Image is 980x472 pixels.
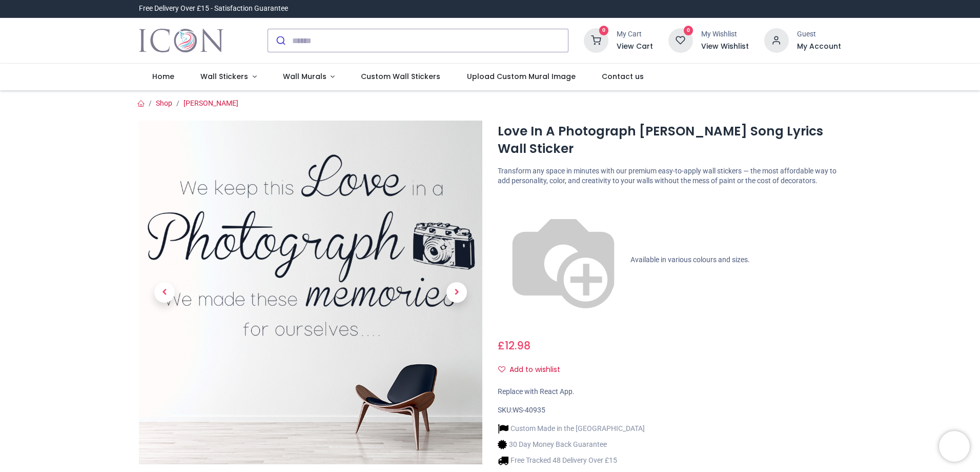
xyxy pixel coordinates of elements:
[270,64,348,90] a: Wall Murals
[513,406,545,414] span: WS-40935
[156,99,172,107] a: Shop
[617,42,653,52] a: View Cart
[200,71,248,82] span: Wall Stickers
[630,255,750,264] span: Available in various colours and sizes.
[139,4,288,14] div: Free Delivery Over £15 - Satisfaction Guarantee
[617,29,653,40] div: My Cart
[498,439,645,450] li: 30 Day Money Back Guarantee
[797,29,841,40] div: Guest
[599,26,609,35] sup: 0
[139,121,482,464] img: Love In A Photograph Ed Sheeran Song Lyrics Wall Sticker
[139,26,223,55] img: Icon Wall Stickers
[498,423,645,434] li: Custom Made in the [GEOGRAPHIC_DATA]
[152,71,174,82] span: Home
[498,361,569,379] button: Add to wishlistAdd to wishlist
[139,172,190,413] a: Previous
[602,71,644,82] span: Contact us
[498,455,645,466] li: Free Tracked 48 Delivery Over £15
[701,42,749,52] a: View Wishlist
[498,405,841,416] div: SKU:
[154,282,175,303] span: Previous
[498,194,629,326] img: color-wheel.png
[684,26,693,35] sup: 0
[668,36,693,44] a: 0
[626,4,841,14] iframe: Customer reviews powered by Trustpilot
[701,29,749,40] div: My Wishlist
[431,172,482,413] a: Next
[446,282,467,303] span: Next
[505,338,530,353] span: 12.98
[467,71,576,82] span: Upload Custom Mural Image
[498,338,530,353] span: £
[584,36,608,44] a: 0
[187,64,270,90] a: Wall Stickers
[361,71,440,82] span: Custom Wall Stickers
[797,42,841,52] a: My Account
[498,123,841,158] h1: Love In A Photograph [PERSON_NAME] Song Lyrics Wall Sticker
[939,431,970,462] iframe: Brevo live chat
[498,366,505,373] i: Add to wishlist
[183,99,238,107] a: [PERSON_NAME]
[139,26,223,55] a: Logo of Icon Wall Stickers
[283,71,326,82] span: Wall Murals
[268,29,292,52] button: Submit
[498,387,841,397] div: Replace with React App.
[498,166,841,186] p: Transform any space in minutes with our premium easy-to-apply wall stickers — the most affordable...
